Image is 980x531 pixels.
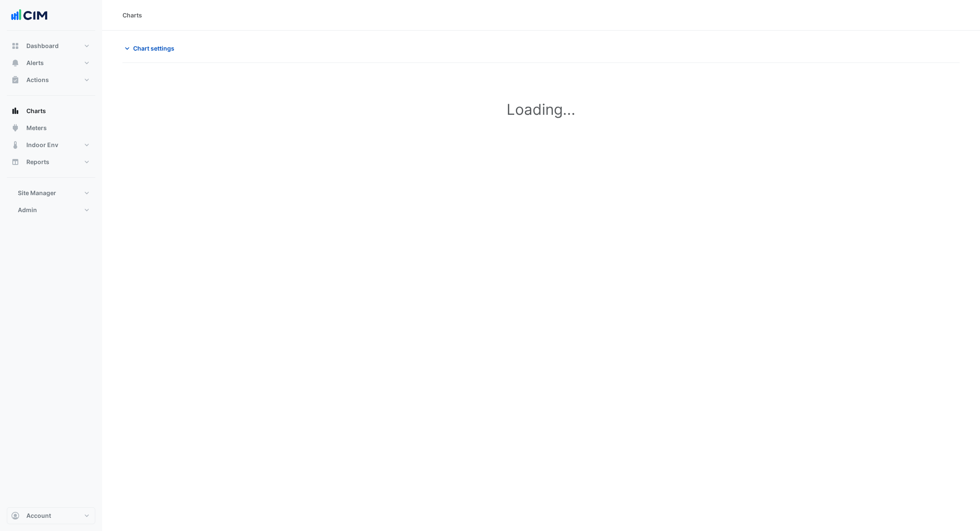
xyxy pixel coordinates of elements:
button: Site Manager [7,185,95,202]
img: Company Logo [10,7,48,24]
span: Chart settings [133,44,174,53]
button: Alerts [7,54,95,71]
button: Charts [7,102,95,119]
app-icon: Charts [11,107,20,115]
span: Indoor Env [26,141,58,149]
button: Indoor Env [7,136,95,153]
app-icon: Meters [11,124,20,132]
button: Reports [7,153,95,170]
span: Alerts [26,59,44,67]
app-icon: Indoor Env [11,141,20,149]
button: Admin [7,202,95,219]
span: Site Manager [18,189,56,197]
app-icon: Dashboard [11,42,20,50]
span: Dashboard [26,42,59,50]
button: Meters [7,119,95,136]
button: Chart settings [122,41,180,56]
button: Dashboard [7,37,95,54]
span: Charts [26,107,46,115]
app-icon: Reports [11,158,20,166]
button: Account [7,507,95,524]
button: Actions [7,71,95,88]
span: Admin [18,206,37,214]
h1: Loading... [141,100,941,118]
span: Actions [26,76,49,84]
app-icon: Actions [11,76,20,84]
app-icon: Alerts [11,59,20,67]
span: Meters [26,124,47,132]
span: Reports [26,158,49,166]
span: Account [26,511,51,520]
div: Charts [122,11,142,20]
